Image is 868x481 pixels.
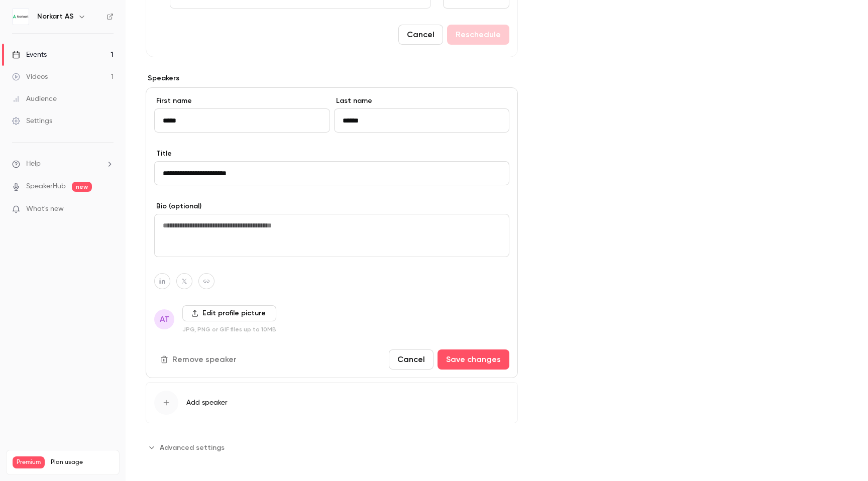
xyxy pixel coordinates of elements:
section: Advanced settings [146,439,518,455]
span: AT [160,313,169,325]
button: go back [7,4,26,23]
button: Remove speaker [154,349,245,370]
button: Collapse window [302,4,321,23]
span: Add speaker [186,398,228,408]
label: Bio (optional) [154,201,509,211]
button: Add speaker [146,382,518,423]
button: Cancel [389,349,433,370]
div: Close [321,4,339,22]
div: Videos [12,72,48,82]
label: First name [154,96,330,106]
h6: Norkart AS [37,12,74,22]
span: new [72,182,92,192]
button: Advanced settings [146,439,231,455]
li: help-dropdown-opener [12,159,114,169]
div: Audience [12,94,57,104]
label: Speakers [146,73,518,83]
label: Title [154,149,509,159]
span: Advanced settings [160,442,225,453]
span: Help [26,159,41,169]
p: JPG, PNG or GIF files up to 10MB [182,325,276,333]
label: Last name [334,96,510,106]
a: SpeakerHub [26,181,66,192]
img: Norkart AS [13,9,29,25]
div: Settings [12,116,52,126]
div: Events [12,50,47,60]
span: Premium [13,456,45,468]
span: Plan usage [51,458,113,466]
span: What's new [26,204,64,214]
button: Cancel [398,25,443,45]
label: Edit profile picture [182,305,276,321]
button: Save changes [438,349,509,370]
